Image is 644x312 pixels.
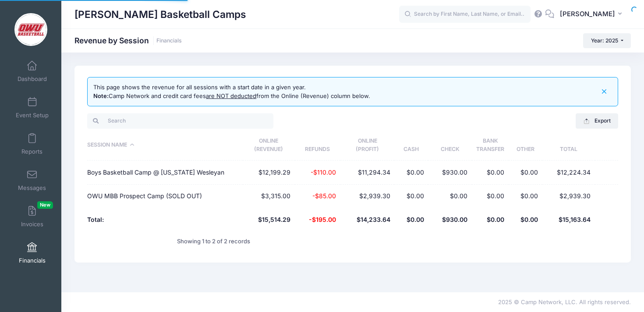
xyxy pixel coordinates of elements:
[428,185,472,208] td: $0.00
[472,161,509,184] td: $0.00
[87,185,243,208] td: OWU MBB Prospect Camp (SOLD OUT)
[340,208,395,231] th: $14,233.64
[11,201,53,232] a: InvoicesNew
[156,38,182,44] a: Financials
[428,130,472,161] th: Check: activate to sort column ascending
[87,113,273,128] input: Search
[11,92,53,123] a: Event Setup
[394,208,428,231] th: $0.00
[472,185,509,208] td: $0.00
[19,257,46,264] span: Financials
[18,184,46,192] span: Messages
[93,83,370,100] div: This page shows the revenue for all sessions with a start date in a given year. Camp Network and ...
[206,92,256,99] u: are NOT deducted
[472,208,509,231] th: $0.00
[243,161,295,184] td: $12,199.29
[554,4,631,25] button: [PERSON_NAME]
[509,130,542,161] th: Other: activate to sort column ascending
[11,56,53,87] a: Dashboard
[428,208,472,231] th: $930.00
[576,113,618,128] button: Export
[340,130,395,161] th: Online(Profit): activate to sort column ascending
[340,161,395,184] td: $11,294.34
[16,112,49,119] span: Event Setup
[21,221,43,228] span: Invoices
[295,185,340,208] td: -$85.00
[509,185,542,208] td: $0.00
[87,130,243,161] th: Session Name: activate to sort column descending
[11,129,53,159] a: Reports
[542,185,595,208] td: $2,939.30
[295,161,340,184] td: -$110.00
[498,298,631,305] span: 2025 © Camp Network, LLC. All rights reserved.
[295,208,340,231] th: -$195.00
[542,208,595,231] th: $15,163.64
[399,6,531,23] input: Search by First Name, Last Name, or Email...
[21,148,42,155] span: Reports
[295,130,340,161] th: Refunds: activate to sort column ascending
[542,161,595,184] td: $12,224.34
[74,36,182,45] h1: Revenue by Session
[394,161,428,184] td: $0.00
[340,185,395,208] td: $2,939.30
[509,161,542,184] td: $0.00
[177,231,250,252] div: Showing 1 to 2 of 2 records
[560,9,615,19] span: [PERSON_NAME]
[93,92,109,99] b: Note:
[37,201,53,209] span: New
[243,130,295,161] th: Online(Revenue): activate to sort column ascending
[542,130,595,161] th: Total: activate to sort column ascending
[11,238,53,268] a: Financials
[14,13,47,46] img: David Vogel Basketball Camps
[74,4,246,25] h1: [PERSON_NAME] Basketball Camps
[509,208,542,231] th: $0.00
[394,130,428,161] th: Cash: activate to sort column ascending
[243,185,295,208] td: $3,315.00
[591,37,618,44] span: Year: 2025
[428,161,472,184] td: $930.00
[18,75,47,83] span: Dashboard
[11,165,53,196] a: Messages
[87,208,243,231] th: Total:
[394,185,428,208] td: $0.00
[243,208,295,231] th: $15,514.29
[583,33,631,48] button: Year: 2025
[472,130,509,161] th: BankTransfer: activate to sort column ascending
[87,161,243,184] td: Boys Basketball Camp @ [US_STATE] Wesleyan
